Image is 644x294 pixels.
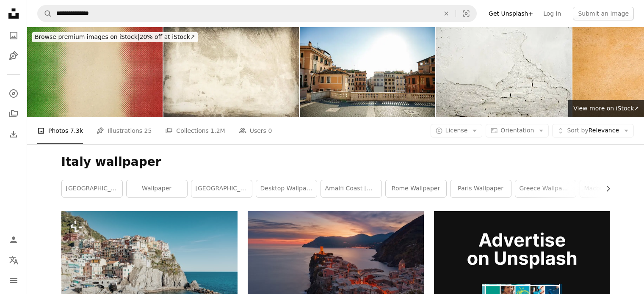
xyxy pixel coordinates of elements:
a: wallpaper [127,180,187,197]
button: Visual search [456,5,476,22]
a: paris wallpaper [451,180,511,197]
span: 25 [144,126,152,135]
a: Get Unsplash+ [484,7,538,20]
button: Menu [5,272,22,289]
span: Sort by [567,127,588,134]
button: Submit an image [573,7,634,20]
a: [GEOGRAPHIC_DATA] [191,180,252,197]
img: Old Wall [436,27,572,117]
span: 1.2M [210,126,225,135]
span: Orientation [500,127,534,134]
a: Collections [5,105,22,122]
a: Photos [5,27,22,44]
img: paper with green and red halftone [27,27,163,117]
a: aerial view of village on mountain cliff during orange sunset [248,266,424,273]
a: Illustrations [5,47,22,64]
span: Relevance [567,126,619,135]
button: Sort byRelevance [552,124,634,137]
a: rome wallpaper [386,180,446,197]
span: Browse premium images on iStock | [35,33,139,40]
img: Close-up of aged paper, texture background [163,27,299,117]
a: Browse premium images on iStock|20% off at iStock↗ [27,27,203,47]
a: Download History [5,126,22,143]
a: Log in / Sign up [5,231,22,248]
button: License [431,124,483,137]
button: Language [5,252,22,269]
div: 20% off at iStock ↗ [32,32,198,42]
a: Users 0 [239,117,272,144]
button: Clear [437,5,456,22]
h1: Italy wallpaper [61,154,610,170]
img: Life is architecture and architecture is the mirror of life [300,27,435,117]
a: macbook wallpaper [580,180,641,197]
button: Search Unsplash [38,5,52,22]
a: Illustrations 25 [97,117,152,144]
a: Log in [538,7,566,20]
a: Explore [5,85,22,102]
a: amalfi coast [GEOGRAPHIC_DATA] [321,180,381,197]
a: greece wallpaper [515,180,576,197]
a: desktop wallpaper [256,180,317,197]
form: Find visuals sitewide [37,5,477,22]
span: 0 [268,126,272,135]
a: Collections 1.2M [165,117,225,144]
button: scroll list to the right [600,180,610,197]
a: [GEOGRAPHIC_DATA] [62,180,122,197]
button: Orientation [486,124,549,137]
a: View more on iStock↗ [568,100,644,117]
span: License [445,127,468,134]
span: View more on iStock ↗ [573,105,639,112]
a: A small village on a cliff above the ocean [61,266,238,273]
